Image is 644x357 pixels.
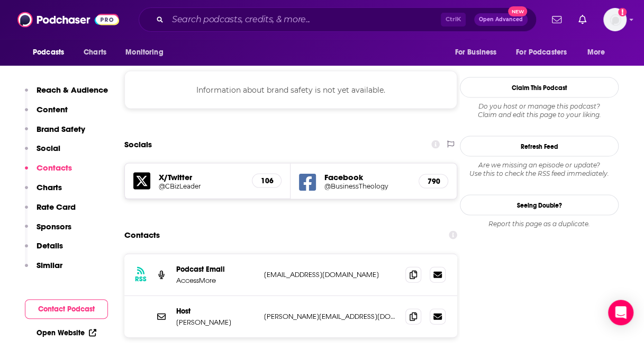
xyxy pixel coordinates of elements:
span: Monitoring [125,45,163,60]
button: Open AdvancedNew [474,13,528,26]
h2: Contacts [124,225,160,245]
p: Details [37,240,63,251]
div: Report this page as a duplicate. [460,220,619,228]
img: User Profile [603,8,627,31]
p: Contacts [37,163,72,173]
p: [PERSON_NAME] [176,318,256,327]
div: Search podcasts, credits, & more... [139,7,537,32]
button: Reach & Audience [25,85,108,104]
p: Reach & Audience [37,85,108,95]
button: Content [25,104,68,124]
button: Rate Card [25,202,76,221]
span: New [508,6,527,16]
span: More [587,45,605,60]
div: Open Intercom Messenger [608,300,633,325]
p: Rate Card [37,202,76,212]
button: Sponsors [25,221,71,241]
h5: X/Twitter [159,172,243,182]
button: open menu [509,42,582,63]
h5: 106 [261,176,273,185]
div: Are we missing an episode or update? Use this to check the RSS feed immediately. [460,161,619,178]
button: Contacts [25,163,72,182]
a: Show notifications dropdown [574,11,591,29]
h2: Socials [124,135,152,155]
p: AccessMore [176,276,256,285]
span: Do you host or manage this podcast? [460,102,619,111]
span: Logged in as cnagle [603,8,627,31]
button: Details [25,240,63,260]
button: Contact Podcast [25,299,108,319]
p: [PERSON_NAME][EMAIL_ADDRESS][DOMAIN_NAME] [264,312,397,321]
div: Information about brand safety is not yet available. [124,71,457,109]
p: Podcast Email [176,265,256,274]
h5: 790 [428,177,439,186]
a: Charts [77,42,113,63]
button: Claim This Podcast [460,77,619,98]
svg: Add a profile image [618,8,627,16]
button: open menu [118,42,177,63]
span: For Business [455,45,496,60]
h5: Facebook [324,172,410,182]
a: Show notifications dropdown [548,11,566,29]
p: Similar [37,260,62,270]
button: Charts [25,182,62,202]
button: open menu [447,42,510,63]
img: Podchaser - Follow, Share and Rate Podcasts [17,10,119,30]
a: Seeing Double? [460,195,619,216]
button: open menu [580,42,619,63]
button: open menu [25,42,78,63]
h3: RSS [135,275,147,283]
span: Open Advanced [479,17,523,22]
p: Content [37,104,68,114]
button: Similar [25,260,62,280]
p: Sponsors [37,221,71,231]
span: Ctrl K [441,13,466,26]
a: Open Website [37,328,96,337]
span: Charts [84,45,106,60]
button: Show profile menu [603,8,627,31]
input: Search podcasts, credits, & more... [168,11,441,28]
p: Brand Safety [37,124,85,134]
button: Refresh Feed [460,136,619,157]
p: Charts [37,182,62,192]
div: Claim and edit this page to your liking. [460,102,619,119]
button: Social [25,143,60,163]
a: @BusinessTheology [324,182,410,190]
p: Host [176,307,256,316]
span: For Podcasters [516,45,567,60]
button: Brand Safety [25,124,85,144]
a: @CBizLeader [159,182,243,190]
p: [EMAIL_ADDRESS][DOMAIN_NAME] [264,270,397,279]
span: Podcasts [33,45,64,60]
p: Social [37,143,60,153]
